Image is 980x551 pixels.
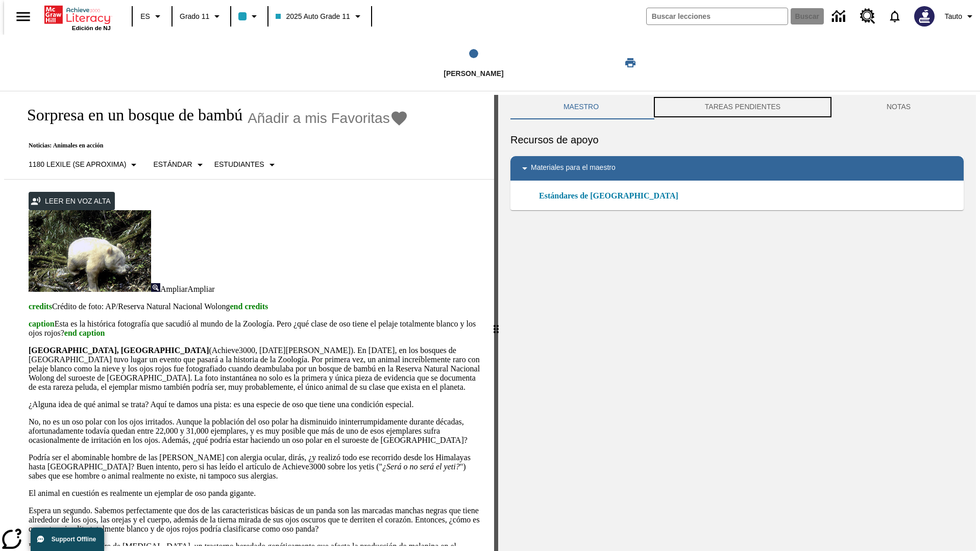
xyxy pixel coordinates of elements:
[29,302,52,311] span: credits
[539,190,684,202] a: Estándares de [GEOGRAPHIC_DATA]
[945,11,962,22] span: Tauto
[826,3,854,31] a: Centro de información
[151,283,160,292] img: Ampliar
[652,95,834,119] button: TAREAS PENDIENTES
[341,35,606,91] button: Lee step 1 of 1
[187,285,214,293] span: Ampliar
[29,453,482,481] p: Podría ser el abominable hombre de las [PERSON_NAME] con alergia ocular, dirás, ¿y realizó todo e...
[29,417,482,445] p: No, no es un oso polar con los ojos irritados. Aunque la población del oso polar ha disminuido in...
[8,2,38,32] button: Abrir el menú lateral
[210,156,282,174] button: Seleccionar estudiante
[4,95,494,546] div: reading
[382,462,460,471] em: ¿Será o no será el yeti?
[16,142,408,149] p: Noticias: Animales en acción
[498,95,976,551] div: activity
[29,400,482,409] p: ¿Alguna idea de qué animal se trata? Aquí te damos una pista: es una especie de oso que tiene una...
[29,302,482,311] p: Crédito de foto: AP/Reserva Natural Nacional Wolong
[941,7,980,26] button: Perfil/Configuración
[29,346,482,392] p: (Achieve3000, [DATE][PERSON_NAME]). En [DATE], en los bosques de [GEOGRAPHIC_DATA] tuvo lugar un ...
[29,489,482,498] p: El animal en cuestión es realmente un ejemplar de oso panda gigante.
[44,4,111,31] div: Portada
[510,156,964,181] div: Materiales para el maestro
[908,3,941,30] button: Escoja un nuevo avatar
[29,319,55,328] span: caption
[29,159,126,170] p: 1180 Lexile (Se aproxima)
[230,302,268,311] span: end credits
[854,3,881,30] a: Centro de recursos, Se abrirá en una pestaña nueva.
[160,285,187,293] span: Ampliar
[29,210,151,292] img: los pandas albinos en China a veces son confundidos con osos polares
[510,95,652,119] button: Maestro
[234,7,264,26] button: El color de la clase es azul claro. Cambiar el color de la clase.
[276,11,350,22] span: 2025 Auto Grade 11
[914,6,935,27] img: Avatar
[29,192,115,211] button: Leer en voz alta
[647,8,788,24] input: Buscar campo
[834,95,964,119] button: NOTAS
[881,3,908,30] a: Notificaciones
[136,7,168,26] button: Lenguaje: ES, Selecciona un idioma
[64,329,105,337] span: end caption
[248,110,390,127] span: Añadir a mis Favoritas
[444,69,503,78] span: [PERSON_NAME]
[16,106,242,124] h1: Sorpresa en un bosque de bambú
[29,346,209,355] strong: [GEOGRAPHIC_DATA], [GEOGRAPHIC_DATA]
[29,319,482,338] p: Esta es la histórica fotografía que sacudió al mundo de la Zoología. Pero ¿qué clase de oso tiene...
[614,54,647,72] button: Imprimir
[24,156,144,174] button: Seleccione Lexile, 1180 Lexile (Se aproxima)
[31,528,104,551] button: Support Offline
[510,132,964,148] h6: Recursos de apoyo
[176,7,227,26] button: Grado: Grado 11, Elige un grado
[149,156,210,174] button: Tipo de apoyo, Estándar
[52,536,96,543] span: Support Offline
[153,159,192,170] p: Estándar
[272,7,367,26] button: Clase: 2025 Auto Grade 11, Selecciona una clase
[140,11,150,22] span: ES
[248,109,408,127] button: Añadir a mis Favoritas - Sorpresa en un bosque de bambú
[29,506,482,534] p: Espera un segundo. Sabemos perfectamente que dos de las caracteristicas básicas de un panda son l...
[494,95,498,551] div: Pulsa la tecla de intro o la barra espaciadora y luego presiona las flechas de derecha e izquierd...
[180,11,209,22] span: Grado 11
[531,162,616,174] p: Materiales para el maestro
[72,25,111,31] span: Edición de NJ
[510,95,964,119] div: Instructional Panel Tabs
[214,159,264,170] p: Estudiantes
